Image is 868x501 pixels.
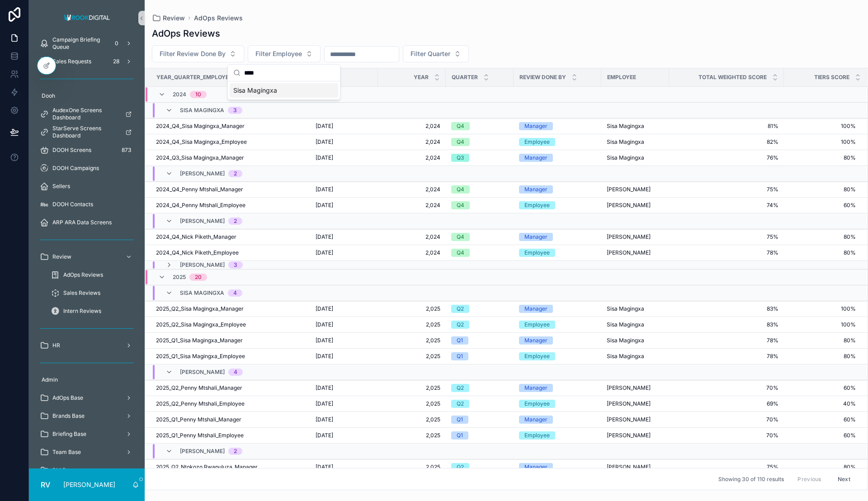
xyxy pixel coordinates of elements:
a: 2,024 [383,249,440,256]
a: Q4 [451,201,508,209]
div: Q1 [457,416,463,424]
div: Manager [524,384,547,392]
a: 2,025 [383,432,440,439]
a: AdOps Reviews [45,267,139,283]
span: 80% [784,186,856,193]
a: Manager [519,233,596,241]
span: [PERSON_NAME] [180,369,225,376]
a: 2024_Q4_Nick Piketh_Manager [156,233,305,241]
span: 2025_Q2_Sisa Magingxa_Manager [156,305,244,312]
div: Suggestions [228,81,340,99]
a: 70% [675,432,778,439]
a: Sales Requests28 [34,53,139,70]
a: Sales Reviews [45,285,139,301]
a: 76% [675,154,778,161]
a: [DATE] [316,154,373,161]
span: 80% [784,337,856,344]
div: Q4 [457,201,464,209]
span: Filter Quarter [410,49,450,58]
a: Employee [519,249,596,257]
a: Brands Base [34,408,139,424]
span: [PERSON_NAME] [180,170,225,177]
a: Sellers [34,178,139,194]
a: [PERSON_NAME] [607,233,664,241]
a: 2025_Q1_Sisa Magingxa_Employee [156,353,305,360]
a: Sisa Magingxa [607,305,664,312]
div: 873 [119,145,134,156]
a: [DATE] [316,416,373,423]
div: Q4 [457,185,464,194]
div: Q2 [457,384,464,392]
a: Employee [519,321,596,329]
span: Sisa Magingxa [180,289,224,297]
span: 78% [675,337,778,344]
span: 80% [784,353,856,360]
a: 80% [784,233,856,241]
div: Q1 [457,431,463,440]
a: 2,025 [383,337,440,344]
span: Briefing Base [52,430,86,438]
span: Sisa Magingxa [607,321,644,328]
span: 2,025 [383,416,440,423]
a: 100% [784,123,856,130]
a: Manager [519,122,596,130]
span: DOOH Contacts [52,201,93,208]
span: 60% [784,416,856,423]
a: Q4 [451,185,508,194]
div: Manager [524,154,547,162]
a: [PERSON_NAME] [607,400,664,407]
a: Sisa Magingxa [607,337,664,344]
span: 2025_Q2_Sisa Magingxa_Employee [156,321,246,328]
a: 40% [784,400,856,407]
span: 2024_Q4_Sisa Magingxa_Manager [156,123,245,130]
span: [DATE] [316,337,333,344]
a: Review [34,249,139,265]
a: 78% [675,249,778,256]
a: 74% [675,202,778,209]
span: Sellers [52,183,70,190]
a: 2,024 [383,233,440,241]
a: DOOH Campaigns [34,160,139,176]
a: AdOps Base [34,390,139,406]
a: Manager [519,384,596,392]
span: 2024_Q4_Penny Mtshali_Manager [156,186,243,193]
span: 60% [784,384,856,392]
a: 2,024 [383,202,440,209]
a: Q2 [451,384,508,392]
span: 100% [784,321,856,328]
span: [DATE] [316,123,333,130]
span: 2,024 [383,186,440,193]
a: Q4 [451,122,508,130]
a: 2024_Q4_Nick Piketh_Employee [156,249,305,256]
span: [DATE] [316,186,333,193]
div: Q1 [457,352,463,360]
span: [PERSON_NAME] [607,186,651,193]
div: Employee [524,321,550,329]
span: 2025_Q2_Penny Mtshali_Employee [156,400,245,407]
span: 100% [784,138,856,146]
a: 80% [784,249,856,256]
span: [DATE] [316,400,333,407]
span: Sisa Magingxa [180,107,224,114]
span: Filter Employee [255,49,302,58]
span: 2,025 [383,305,440,312]
a: HR [34,337,139,354]
a: Employee [519,138,596,146]
a: Manager [519,185,596,194]
a: 2024_Q3_Sisa Magingxa_Manager [156,154,305,161]
span: [PERSON_NAME] [180,217,225,225]
a: Q4 [451,233,508,241]
div: scrollable content [29,36,145,468]
a: 2025_Q2_Penny Mtshali_Manager [156,384,305,392]
a: 2025_Q2_Sisa Magingxa_Manager [156,305,305,312]
div: Manager [524,122,547,130]
a: DOOH Screens873 [34,142,139,158]
a: 2,025 [383,353,440,360]
a: Q2 [451,321,508,329]
a: Campaign Briefing Queue0 [34,35,139,52]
